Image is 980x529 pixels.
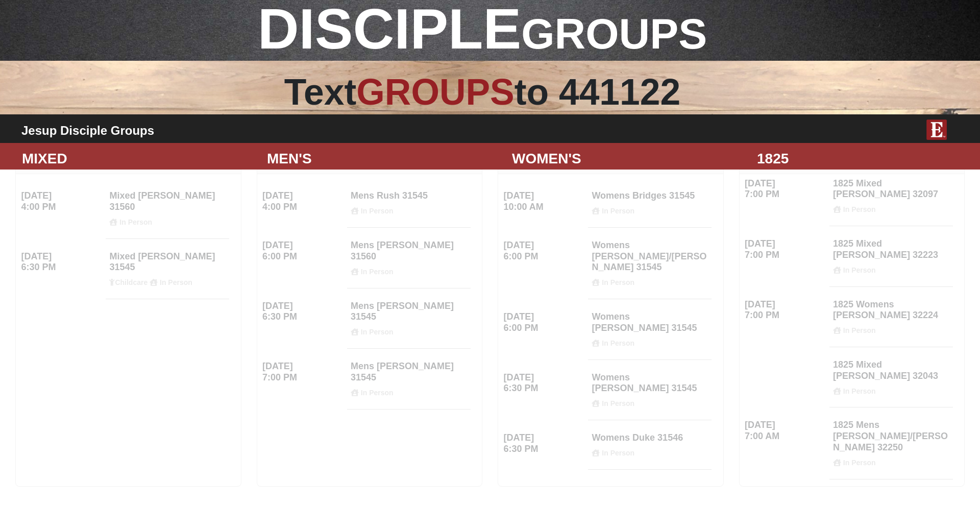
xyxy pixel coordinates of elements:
[109,251,226,287] h4: Mixed [PERSON_NAME] 31545
[602,339,634,347] strong: In Person
[160,278,192,286] strong: In Person
[356,71,514,112] span: GROUPS
[602,278,634,286] strong: In Person
[833,420,949,467] h4: 1825 Mens [PERSON_NAME]/[PERSON_NAME] 32250
[262,361,344,383] h4: [DATE] 7:00 PM
[926,119,947,140] img: E-icon-fireweed-White-TM.png
[833,299,949,335] h4: 1825 Womens [PERSON_NAME] 32224
[21,124,154,137] b: Jesup Disciple Groups
[361,328,394,336] strong: In Person
[351,240,467,276] h4: Mens [PERSON_NAME] 31560
[592,432,708,458] h4: Womens Duke 31546
[745,420,826,442] h4: [DATE] 7:00 AM
[21,251,103,273] h4: [DATE] 6:30 PM
[504,311,585,333] h4: [DATE] 6:00 PM
[843,387,876,395] strong: In Person
[361,268,394,276] strong: In Person
[504,432,585,454] h4: [DATE] 6:30 PM
[745,299,826,321] h4: [DATE] 7:00 PM
[351,301,467,336] h4: Mens [PERSON_NAME] 31545
[843,266,876,274] strong: In Person
[504,372,585,394] h4: [DATE] 6:30 PM
[361,389,394,397] strong: In Person
[592,240,708,287] h4: Womens [PERSON_NAME]/[PERSON_NAME] 31545
[14,148,259,170] div: MIXED
[602,449,634,457] strong: In Person
[504,148,749,170] div: WOMEN'S
[843,459,876,467] strong: In Person
[592,311,708,347] h4: Womens [PERSON_NAME] 31545
[833,359,949,395] h4: 1825 Mixed [PERSON_NAME] 32043
[115,278,148,286] strong: Childcare
[521,10,707,58] span: GROUPS
[602,399,634,407] strong: In Person
[259,148,504,170] div: MEN'S
[843,326,876,334] strong: In Person
[262,301,344,323] h4: [DATE] 6:30 PM
[592,372,708,408] h4: Womens [PERSON_NAME] 31545
[351,361,467,397] h4: Mens [PERSON_NAME] 31545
